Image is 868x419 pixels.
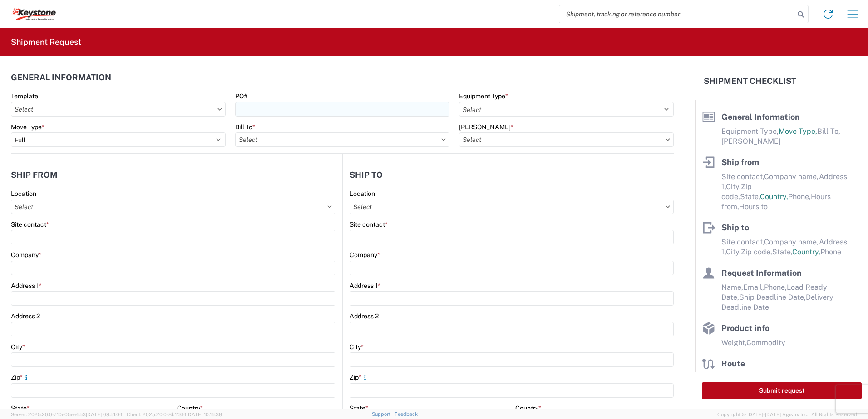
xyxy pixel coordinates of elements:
[721,112,800,122] span: General Information
[11,282,42,290] label: Address 1
[11,190,36,198] label: Location
[743,283,764,292] span: Email,
[764,238,819,246] span: Company name,
[11,92,38,100] label: Template
[721,323,769,333] span: Product info
[11,102,226,117] input: Select
[788,192,811,201] span: Phone,
[820,248,841,256] span: Phone
[726,182,741,191] span: City,
[515,404,541,412] label: Country
[746,338,785,347] span: Commodity
[721,157,759,167] span: Ship from
[721,338,746,347] span: Weight,
[726,248,741,256] span: City,
[760,192,788,201] span: Country,
[127,412,222,417] span: Client: 2025.20.0-8b113f4
[721,127,779,136] span: Equipment Type,
[11,412,123,417] span: Server: 2025.20.0-710e05ee653
[11,312,40,320] label: Address 2
[559,5,794,23] input: Shipment, tracking or reference number
[740,192,760,201] span: State,
[739,293,806,302] span: Ship Deadline Date,
[350,251,380,259] label: Company
[350,282,380,290] label: Address 1
[717,410,857,419] span: Copyright © [DATE]-[DATE] Agistix Inc., All Rights Reserved
[350,373,369,381] label: Zip
[721,359,745,368] span: Route
[11,37,81,48] h2: Shipment Request
[187,412,222,417] span: [DATE] 10:16:38
[721,238,764,246] span: Site contact,
[372,411,395,417] a: Support
[350,190,375,198] label: Location
[177,404,203,412] label: Country
[11,200,335,214] input: Select
[739,202,768,211] span: Hours to
[764,283,787,292] span: Phone,
[721,268,802,278] span: Request Information
[11,251,41,259] label: Company
[721,137,781,146] span: [PERSON_NAME]
[350,404,368,412] label: State
[11,373,30,381] label: Zip
[350,171,383,180] h2: Ship to
[459,92,508,100] label: Equipment Type
[11,404,30,412] label: State
[350,343,364,351] label: City
[235,123,255,131] label: Bill To
[11,220,49,229] label: Site contact
[764,172,819,181] span: Company name,
[235,132,450,147] input: Select
[459,132,674,147] input: Select
[792,248,820,256] span: Country,
[350,200,674,214] input: Select
[721,172,764,181] span: Site contact,
[741,248,772,256] span: Zip code,
[721,283,743,292] span: Name,
[11,123,44,131] label: Move Type
[86,412,123,417] span: [DATE] 09:51:04
[817,127,840,136] span: Bill To,
[11,171,58,180] h2: Ship from
[395,411,418,417] a: Feedback
[772,248,792,256] span: State,
[702,382,862,399] button: Submit request
[11,73,111,82] h2: General Information
[235,92,247,100] label: PO#
[704,76,796,87] h2: Shipment Checklist
[350,220,388,229] label: Site contact
[11,343,25,351] label: City
[350,312,379,320] label: Address 2
[779,127,817,136] span: Move Type,
[459,123,513,131] label: [PERSON_NAME]
[721,223,749,232] span: Ship to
